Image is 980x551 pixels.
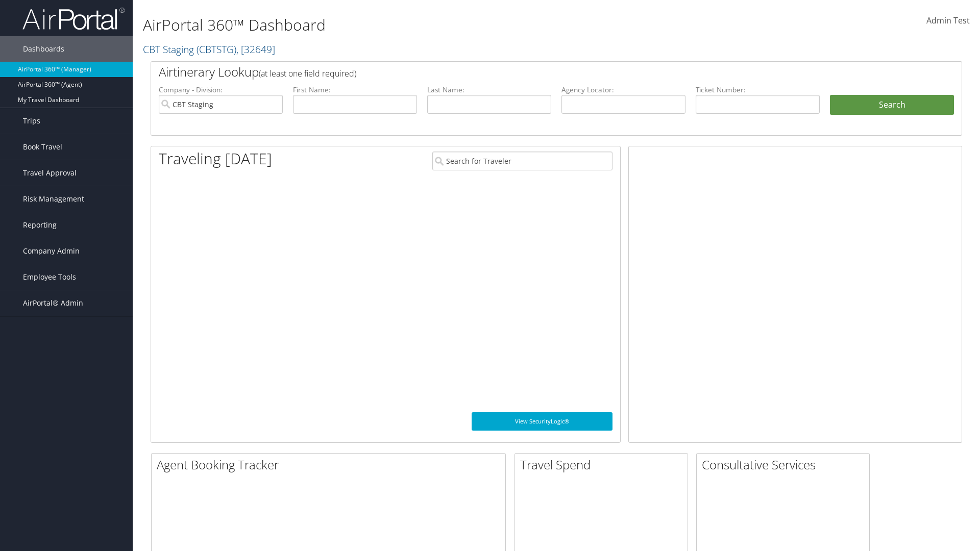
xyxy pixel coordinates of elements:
span: Employee Tools [23,264,76,290]
label: Company - Division: [159,85,283,95]
label: First Name: [293,85,417,95]
span: Risk Management [23,186,84,212]
span: (at least one field required) [259,68,356,79]
label: Ticket Number: [696,85,820,95]
span: Book Travel [23,134,62,160]
span: Company Admin [23,238,80,264]
h1: AirPortal 360™ Dashboard [143,14,694,36]
input: Search for Traveler [432,152,612,170]
h2: Consultative Services [702,456,869,473]
a: CBT Staging [143,42,275,56]
span: Trips [23,108,40,134]
span: Admin Test [926,15,970,26]
label: Last Name: [427,85,551,95]
a: Admin Test [926,5,970,37]
h2: Agent Booking Tracker [157,456,505,473]
label: Agency Locator: [561,85,685,95]
span: Dashboards [23,36,64,62]
h2: Travel Spend [520,456,688,473]
h2: Airtinerary Lookup [159,63,887,81]
button: Search [830,95,954,115]
span: ( CBTSTG ) [197,42,236,56]
h1: Traveling [DATE] [159,148,272,169]
a: View SecurityLogic® [472,412,612,431]
span: AirPortal® Admin [23,290,83,316]
span: Reporting [23,212,57,238]
span: , [ 32649 ] [236,42,275,56]
span: Travel Approval [23,160,77,186]
img: airportal-logo.png [22,7,125,31]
